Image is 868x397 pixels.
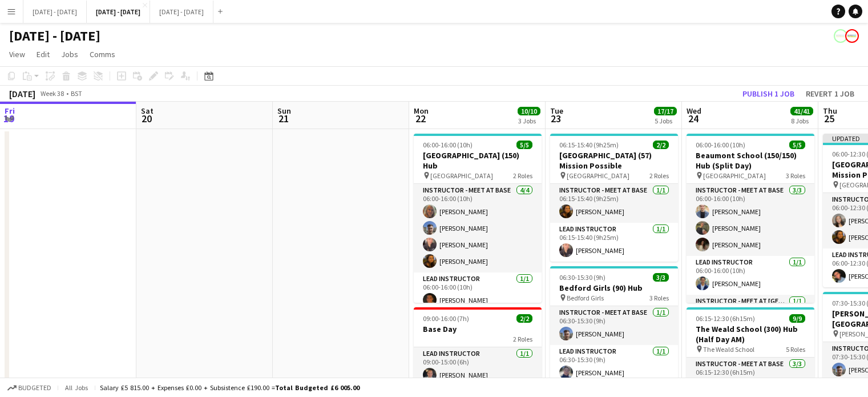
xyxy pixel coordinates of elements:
span: 3 Roles [649,294,669,302]
span: 17/17 [654,107,677,115]
div: 8 Jobs [791,117,813,125]
span: 06:30-15:30 (9h) [559,273,605,282]
span: 2 Roles [513,335,532,343]
span: Fri [5,106,15,116]
h3: [GEOGRAPHIC_DATA] (57) Mission Possible [550,150,678,171]
app-card-role: Instructor - Meet at Base1/106:15-15:40 (9h25m)[PERSON_NAME] [550,184,678,223]
app-card-role: Lead Instructor1/106:15-15:40 (9h25m)[PERSON_NAME] [550,223,678,262]
button: Publish 1 job [738,86,799,101]
span: 5 Roles [786,345,805,354]
app-card-role: Lead Instructor1/106:00-16:00 (10h)[PERSON_NAME] [687,256,814,295]
span: 23 [548,112,563,125]
a: View [5,47,30,62]
span: 2 Roles [649,171,669,180]
span: Jobs [61,49,78,59]
app-card-role: Instructor - Meet at Base1/106:30-15:30 (9h)[PERSON_NAME] [550,306,678,345]
span: 9/9 [789,314,805,323]
app-card-role: Instructor - Meet at [GEOGRAPHIC_DATA]1/1 [687,295,814,334]
span: 2/2 [516,314,532,323]
h3: Bedford Girls (90) Hub [550,283,678,293]
span: 21 [276,112,291,125]
h3: Base Day [414,324,542,334]
span: 2/2 [653,141,669,149]
span: 06:15-12:30 (6h15m) [696,314,755,323]
button: [DATE] - [DATE] [87,1,150,23]
span: Thu [823,106,837,116]
div: Salary £5 815.00 + Expenses £0.00 + Subsistence £190.00 = [100,383,360,392]
button: [DATE] - [DATE] [23,1,87,23]
span: Bedford Girls [567,294,604,302]
span: 5/5 [789,141,805,149]
app-job-card: 06:00-16:00 (10h)5/5[GEOGRAPHIC_DATA] (150) Hub [GEOGRAPHIC_DATA]2 RolesInstructor - Meet at Base... [414,134,542,303]
span: 5/5 [516,141,532,149]
span: [GEOGRAPHIC_DATA] [430,171,493,180]
app-card-role: Lead Instructor1/106:30-15:30 (9h)[PERSON_NAME] [550,345,678,384]
span: 20 [139,112,154,125]
app-card-role: Lead Instructor1/109:00-15:00 (6h)[PERSON_NAME] [414,347,542,386]
span: [GEOGRAPHIC_DATA] [567,171,629,180]
span: 19 [3,112,15,125]
span: 22 [412,112,429,125]
span: 06:00-16:00 (10h) [696,141,745,149]
a: Comms [85,47,120,62]
span: Total Budgeted £6 005.00 [275,383,360,392]
span: Comms [90,49,115,59]
span: 06:00-16:00 (10h) [423,141,473,149]
span: [GEOGRAPHIC_DATA] [703,171,766,180]
app-user-avatar: Programmes & Operations [845,29,859,43]
div: [DATE] [9,88,35,99]
span: Tue [550,106,563,116]
div: 3 Jobs [518,117,540,125]
span: 06:15-15:40 (9h25m) [559,141,619,149]
span: 3 Roles [786,171,805,180]
app-card-role: Lead Instructor1/106:00-16:00 (10h)[PERSON_NAME] [414,272,542,311]
h3: The Weald School (300) Hub (Half Day AM) [687,324,814,344]
span: Sat [141,106,154,116]
span: 2 Roles [513,171,532,180]
div: BST [71,89,82,98]
span: Wed [687,106,701,116]
span: The Weald School [703,345,754,354]
a: Edit [32,47,54,62]
app-card-role: Instructor - Meet at Base3/306:00-16:00 (10h)[PERSON_NAME][PERSON_NAME][PERSON_NAME] [687,184,814,256]
span: Sun [277,106,291,116]
span: View [9,49,25,59]
span: All jobs [63,383,90,392]
button: Budgeted [6,382,53,394]
button: [DATE] - [DATE] [150,1,213,23]
span: Edit [37,49,50,59]
app-job-card: 06:00-16:00 (10h)5/5Beaumont School (150/150) Hub (Split Day) [GEOGRAPHIC_DATA]3 RolesInstructor ... [687,134,814,303]
app-card-role: Instructor - Meet at Base4/406:00-16:00 (10h)[PERSON_NAME][PERSON_NAME][PERSON_NAME][PERSON_NAME] [414,184,542,272]
button: Revert 1 job [801,86,859,101]
span: 09:00-16:00 (7h) [423,314,469,323]
span: 25 [821,112,837,125]
span: 10/10 [518,107,540,115]
h3: Beaumont School (150/150) Hub (Split Day) [687,150,814,171]
h3: [GEOGRAPHIC_DATA] (150) Hub [414,150,542,171]
span: Mon [414,106,429,116]
a: Jobs [56,47,83,62]
div: 5 Jobs [655,117,676,125]
span: Budgeted [18,384,51,392]
h1: [DATE] - [DATE] [9,27,100,45]
span: 3/3 [653,273,669,282]
span: Week 38 [38,89,66,98]
app-user-avatar: Programmes & Operations [834,29,847,43]
span: 41/41 [790,107,813,115]
app-job-card: 06:15-15:40 (9h25m)2/2[GEOGRAPHIC_DATA] (57) Mission Possible [GEOGRAPHIC_DATA]2 RolesInstructor ... [550,134,678,262]
span: 24 [685,112,701,125]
